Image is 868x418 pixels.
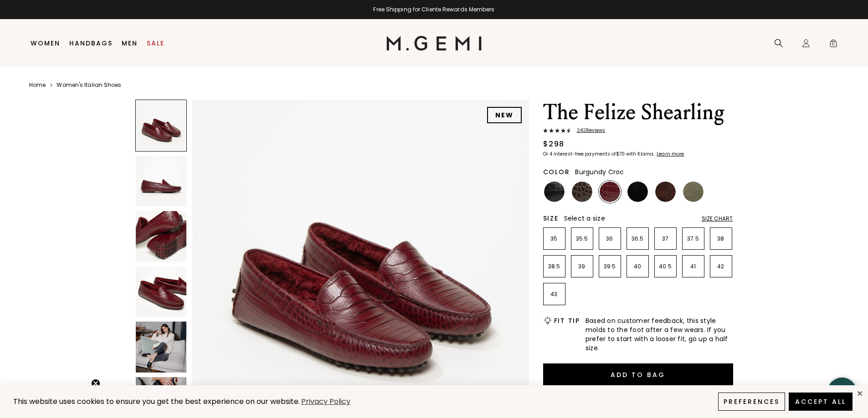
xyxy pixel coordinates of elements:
button: Add to Bag [543,363,733,385]
a: Men [122,40,138,47]
a: Handbags [69,40,113,47]
h2: Fit Tip [554,317,580,324]
span: Select a size [564,214,605,223]
p: 40 [627,263,648,270]
klarna-placement-style-amount: $70 [616,151,625,157]
a: Privacy Policy (opens in a new tab) [300,396,352,408]
p: 37.5 [683,235,704,242]
a: 242Reviews [543,128,733,135]
span: 0 [829,40,838,50]
p: 37 [655,235,676,242]
div: NEW [487,107,522,123]
button: Accept All [789,393,853,411]
img: Black [627,181,648,202]
img: M.Gemi [386,36,482,50]
p: 40.5 [655,263,676,270]
h1: The Felize Shearling [543,100,733,125]
span: 242 Review s [571,128,606,133]
button: Preferences [718,393,785,411]
p: 36.5 [627,235,648,242]
a: Sale [147,40,164,47]
klarna-placement-style-cta: Learn more [657,151,684,157]
a: Learn more [656,151,684,157]
klarna-placement-style-body: with Klarna [626,151,656,157]
a: Home [29,81,46,89]
span: Based on customer feedback, this style molds to the foot after a few wears. If you prefer to star... [586,316,733,353]
img: Chocolate [655,181,676,202]
p: 38.5 [544,263,565,270]
h2: Size [543,215,559,222]
div: $298 [543,139,565,150]
img: The Felize Shearling [136,267,187,317]
span: This website uses cookies to ensure you get the best experience on our website. [13,396,300,407]
klarna-placement-style-body: Or 4 interest-free payments of [543,151,616,157]
a: Women [31,40,60,47]
img: The Felize Shearling [136,156,187,206]
p: 38 [710,235,732,242]
img: Burgundy Croc [600,181,620,202]
h2: Color [543,168,570,176]
a: Women's Italian Shoes [56,81,121,89]
img: The Felize Shearling [136,322,187,373]
p: 43 [544,291,565,298]
p: 39.5 [599,263,621,270]
span: Burgundy Croc [575,167,624,176]
p: 36 [599,235,621,242]
img: Black Croc [544,181,565,202]
p: 42 [710,263,732,270]
div: close [856,390,863,397]
img: Chocolate Croc [572,181,592,202]
div: Size Chart [702,215,733,222]
p: 35 [544,235,565,242]
p: 39 [571,263,593,270]
button: Close teaser [91,379,100,388]
img: Olive [683,181,704,202]
p: 41 [683,263,704,270]
p: 35.5 [571,235,593,242]
img: The Felize Shearling [136,211,187,262]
